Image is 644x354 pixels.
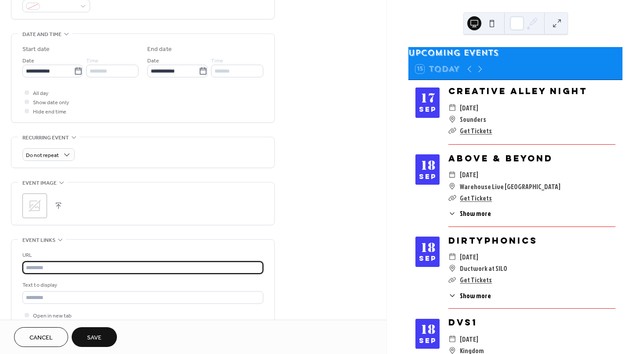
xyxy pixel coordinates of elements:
[448,251,456,263] div: ​
[147,56,159,66] span: Date
[460,126,492,135] a: Get Tickets
[448,85,587,96] a: Creative Alley Night
[33,107,66,117] span: Hide end time
[420,324,435,336] div: 18
[22,133,69,142] span: Recurring event
[448,125,456,136] div: ​
[419,338,437,344] div: Sep
[22,251,262,260] div: URL
[460,291,491,301] span: Show more
[460,208,491,219] span: Show more
[420,242,435,254] div: 18
[22,236,55,245] span: Event links
[419,106,437,113] div: Sep
[86,56,98,66] span: Time
[448,113,456,125] div: ​
[419,255,437,262] div: Sep
[460,275,492,285] a: Get Tickets
[448,263,456,274] div: ​
[448,235,538,246] a: Dirtyphonics
[460,181,560,192] span: Warehouse Live [GEOGRAPHIC_DATA]
[448,169,456,180] div: ​
[460,113,486,125] span: Sounders
[448,333,456,345] div: ​
[448,317,477,328] a: DVS1
[14,327,68,347] button: Cancel
[211,56,223,66] span: Time
[22,56,34,66] span: Date
[87,333,102,343] span: Save
[460,169,478,180] span: [DATE]
[460,102,478,113] span: [DATE]
[460,193,492,203] a: Get Tickets
[420,160,435,172] div: 18
[448,291,456,301] div: ​
[448,102,456,113] div: ​
[26,150,59,161] span: Do not repeat
[408,47,622,58] div: Upcoming events
[33,311,72,321] span: Open in new tab
[448,181,456,192] div: ​
[460,251,478,263] span: [DATE]
[29,333,53,343] span: Cancel
[72,327,117,347] button: Save
[22,45,50,54] div: Start date
[22,179,57,188] span: Event image
[460,263,507,274] span: Ductwork at SILO
[420,92,435,105] div: 17
[448,291,491,301] button: ​Show more
[33,98,69,107] span: Show date only
[448,208,456,219] div: ​
[22,30,62,39] span: Date and time
[448,153,553,164] a: Above & Beyond
[22,281,262,290] div: Text to display
[448,208,491,219] button: ​Show more
[460,333,478,345] span: [DATE]
[22,193,47,218] div: ;
[419,174,437,180] div: Sep
[448,192,456,204] div: ​
[147,45,172,54] div: End date
[33,89,48,98] span: All day
[448,274,456,285] div: ​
